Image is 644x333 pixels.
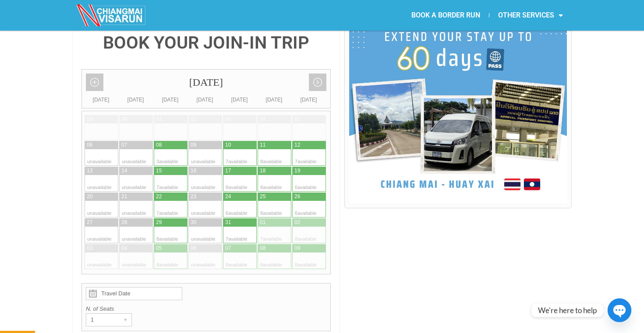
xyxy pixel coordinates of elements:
[84,95,118,104] div: [DATE]
[121,116,127,123] div: 30
[119,314,131,326] div: ▾
[153,95,188,104] div: [DATE]
[121,167,127,175] div: 14
[225,245,231,252] div: 07
[322,5,572,25] nav: Menu
[260,219,265,226] div: 01
[191,193,196,200] div: 23
[294,219,300,226] div: 02
[191,219,196,226] div: 30
[188,95,222,104] div: [DATE]
[87,116,92,123] div: 29
[294,167,300,175] div: 19
[156,193,162,200] div: 22
[191,116,196,123] div: 02
[294,116,300,123] div: 05
[191,167,196,175] div: 16
[156,245,162,252] div: 05
[489,5,572,25] a: OTHER SERVICES
[225,141,231,149] div: 10
[121,141,127,149] div: 07
[156,116,162,123] div: 01
[260,167,265,175] div: 18
[87,193,92,200] div: 20
[191,245,196,252] div: 06
[225,167,231,175] div: 17
[87,167,92,175] div: 13
[291,95,326,104] div: [DATE]
[294,245,300,252] div: 09
[121,245,127,252] div: 04
[156,219,162,226] div: 29
[121,193,127,200] div: 21
[82,70,330,95] div: [DATE]
[225,116,231,123] div: 03
[260,193,265,200] div: 25
[81,34,331,52] h4: BOOK YOUR JOIN-IN TRIP
[260,116,265,123] div: 04
[86,305,326,313] label: N. of Seats
[121,219,127,226] div: 28
[87,219,92,226] div: 27
[294,141,300,149] div: 12
[225,219,231,226] div: 31
[260,245,265,252] div: 08
[87,245,92,252] div: 03
[156,141,162,149] div: 08
[260,141,265,149] div: 11
[87,141,92,149] div: 06
[403,5,489,25] a: BOOK A BORDER RUN
[118,95,153,104] div: [DATE]
[86,314,115,326] div: 1
[156,167,162,175] div: 15
[222,95,257,104] div: [DATE]
[294,193,300,200] div: 26
[257,95,291,104] div: [DATE]
[225,193,231,200] div: 24
[191,141,196,149] div: 09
